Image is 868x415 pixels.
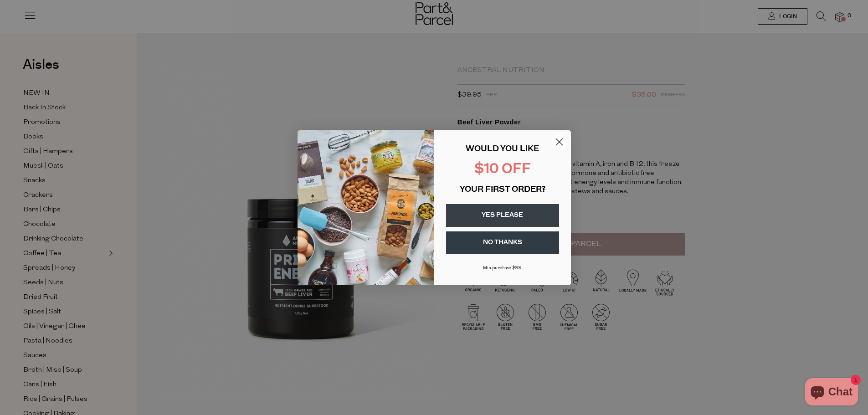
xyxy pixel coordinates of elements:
span: YOUR FIRST ORDER? [460,186,545,194]
img: 43fba0fb-7538-40bc-babb-ffb1a4d097bc.jpeg [298,130,434,285]
button: YES PLEASE [446,204,559,227]
span: WOULD YOU LIKE [466,145,539,154]
inbox-online-store-chat: Shopify online store chat [802,378,861,408]
button: Close dialog [551,134,567,150]
span: $10 OFF [474,163,531,177]
button: NO THANKS [446,231,559,254]
span: Min purchase $99 [483,266,522,271]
